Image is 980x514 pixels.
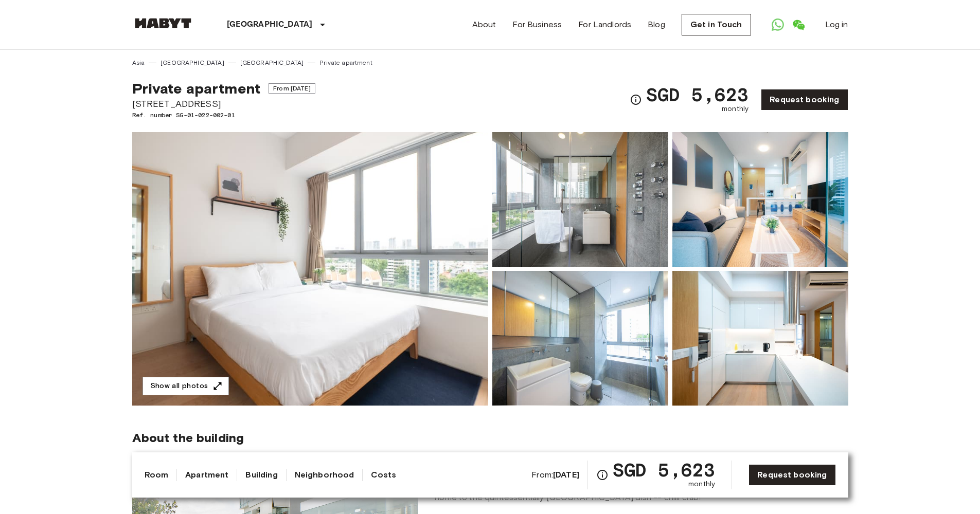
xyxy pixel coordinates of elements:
svg: Check cost overview for full price breakdown. Please note that discounts apply to new joiners onl... [630,94,642,106]
a: Apartment [185,469,228,481]
span: monthly [688,479,715,489]
a: Asia [132,58,145,67]
a: Request booking [749,464,835,486]
a: Log in [825,19,848,31]
b: [DATE] [553,470,579,480]
span: monthly [722,104,749,114]
span: From: [531,469,579,481]
span: SGD 5,623 [646,85,749,104]
a: Room [145,469,169,481]
span: SGD 5,623 [613,461,715,479]
a: Blog [648,19,665,31]
span: About the building [132,430,244,446]
img: Picture of unit SG-01-022-002-01 [672,132,848,267]
a: Building [245,469,277,481]
span: [STREET_ADDRESS] [132,97,315,111]
span: Ref. number SG-01-022-002-01 [132,111,315,120]
a: About [472,19,496,31]
a: For Business [512,19,562,31]
a: [GEOGRAPHIC_DATA] [161,58,224,67]
a: Private apartment [319,58,372,67]
a: Open WeChat [788,14,809,35]
p: [GEOGRAPHIC_DATA] [227,19,313,31]
span: From [DATE] [269,83,315,94]
span: Private apartment [132,80,261,97]
a: [GEOGRAPHIC_DATA] [240,58,304,67]
img: Habyt [132,18,194,28]
a: Open WhatsApp [768,14,788,35]
img: Marketing picture of unit SG-01-022-002-01 [132,132,488,406]
img: Picture of unit SG-01-022-002-01 [492,271,668,406]
img: Picture of unit SG-01-022-002-01 [672,271,848,406]
a: For Landlords [578,19,631,31]
a: Get in Touch [682,14,751,35]
a: Costs [371,469,396,481]
button: Show all photos [142,377,229,396]
a: Neighborhood [295,469,354,481]
img: Picture of unit SG-01-022-002-01 [492,132,668,267]
a: Request booking [761,89,848,111]
svg: Check cost overview for full price breakdown. Please note that discounts apply to new joiners onl... [596,469,609,481]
